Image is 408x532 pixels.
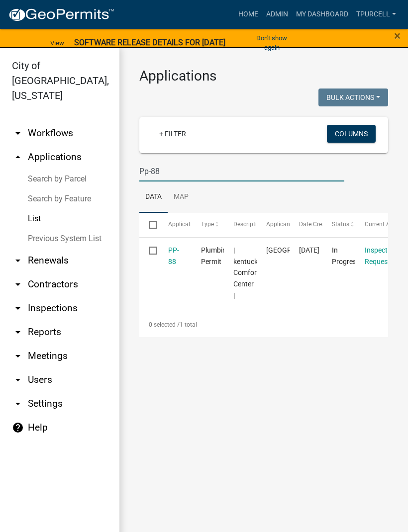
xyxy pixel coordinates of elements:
i: arrow_drop_down [12,278,24,290]
span: | kentuckiana Comfort Center | [233,246,271,299]
i: arrow_drop_down [12,350,24,362]
a: + Filter [151,125,194,143]
i: arrow_drop_down [12,374,24,386]
button: Don't show again [245,30,299,56]
i: arrow_drop_down [12,255,24,266]
datatable-header-cell: Applicant [257,213,290,237]
span: Date Created [299,221,334,228]
span: Current Activity [365,221,406,228]
span: KENTUCKIANA COMFORT CENTER [266,246,333,254]
div: 1 total [139,312,388,337]
span: In Progress [332,246,360,266]
a: PP-88 [168,246,179,266]
a: Data [139,181,168,213]
a: Home [234,5,262,24]
datatable-header-cell: Type [191,213,224,237]
i: help [12,422,24,434]
span: Description [233,221,264,228]
datatable-header-cell: Application Number [158,213,191,237]
span: × [394,29,401,43]
span: Applicant [266,221,292,228]
i: arrow_drop_up [12,151,24,163]
span: 06/24/2025 [299,246,319,254]
button: Columns [327,125,376,143]
i: arrow_drop_down [12,127,24,139]
a: My Dashboard [292,5,352,24]
span: Type [201,221,214,228]
h3: Applications [139,68,388,85]
a: Admin [262,5,292,24]
button: Bulk Actions [318,89,388,106]
span: 0 selected / [149,321,180,328]
datatable-header-cell: Date Created [290,213,322,237]
button: Close [394,30,401,42]
i: arrow_drop_down [12,398,24,410]
span: Application Number [168,221,222,228]
a: Inspection Request [365,246,397,266]
a: Tpurcell [352,5,400,24]
input: Search for applications [139,161,344,181]
a: View [46,35,68,51]
datatable-header-cell: Status [322,213,355,237]
datatable-header-cell: Current Activity [355,213,388,237]
a: Map [168,181,195,213]
span: Status [332,221,349,228]
datatable-header-cell: Select [139,213,158,237]
span: Plumbing Permit [201,246,230,266]
datatable-header-cell: Description [224,213,257,237]
strong: SOFTWARE RELEASE DETAILS FOR [DATE] [74,38,225,47]
i: arrow_drop_down [12,302,24,314]
i: arrow_drop_down [12,326,24,338]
